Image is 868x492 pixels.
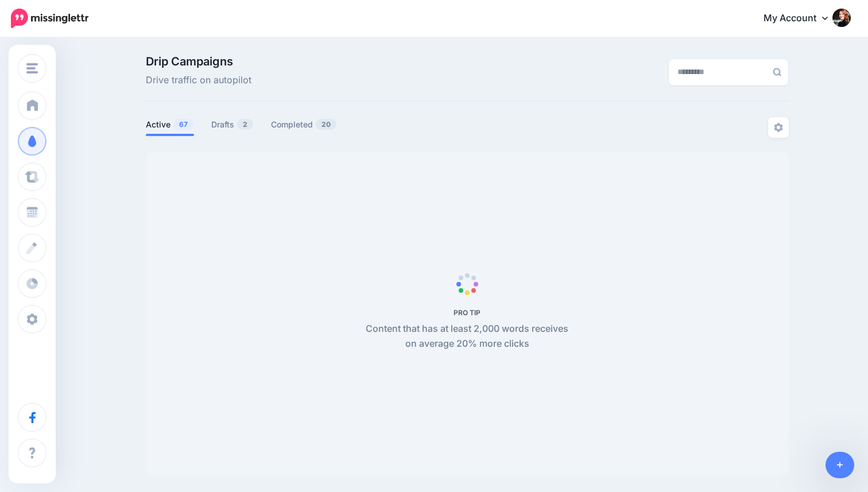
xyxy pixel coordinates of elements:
[316,119,336,130] span: 20
[752,5,851,33] a: My Account
[11,9,88,28] img: Missinglettr
[237,119,253,130] span: 2
[211,118,254,131] a: Drafts2
[26,63,38,73] img: menu.png
[774,123,783,132] img: settings-grey.png
[271,118,337,131] a: Completed20
[773,68,781,76] img: search-grey-6.png
[359,321,575,351] p: Content that has at least 2,000 words receives on average 20% more clicks
[173,119,193,130] span: 67
[146,73,251,88] span: Drive traffic on autopilot
[146,56,251,67] span: Drip Campaigns
[359,308,575,317] h5: PRO TIP
[146,118,194,131] a: Active67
